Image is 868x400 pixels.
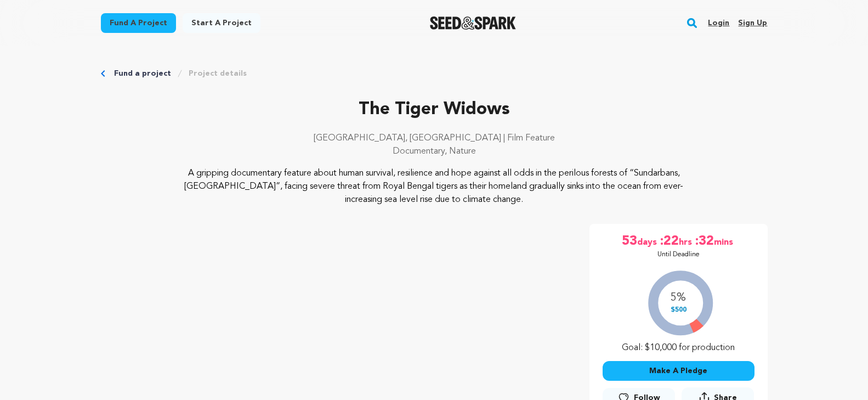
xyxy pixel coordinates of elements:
button: Make A Pledge [603,361,754,381]
p: Until Deadline [657,250,700,259]
a: Login [708,14,729,32]
span: 53 [622,233,637,250]
p: The Tiger Widows [101,97,768,123]
p: A gripping documentary feature about human survival, resilience and hope against all odds in the ... [167,167,701,206]
span: days [637,233,659,250]
a: Project details [189,68,247,79]
img: Seed&Spark Logo Dark Mode [430,16,516,30]
span: mins [714,233,735,250]
a: Start a project [183,13,260,33]
a: Fund a project [101,13,176,33]
span: :22 [659,233,679,250]
a: Sign up [738,14,767,32]
p: [GEOGRAPHIC_DATA], [GEOGRAPHIC_DATA] | Film Feature [101,132,768,145]
p: Documentary, Nature [101,145,768,158]
span: :32 [694,233,714,250]
span: hrs [679,233,694,250]
a: Fund a project [114,68,171,79]
a: Seed&Spark Homepage [430,16,516,30]
div: Breadcrumb [101,68,768,79]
